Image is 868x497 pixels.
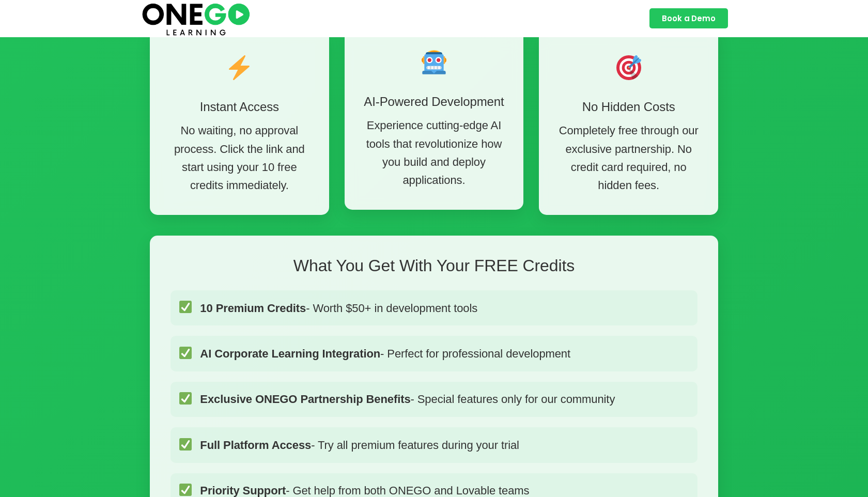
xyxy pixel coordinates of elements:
strong: AI Corporate Learning Integration [200,347,380,360]
p: Completely free through our exclusive partnership. No credit card required, no hidden fees. [554,121,703,194]
span: - Try all premium features during your trial [200,436,519,454]
span: - Special features only for our community [200,390,615,408]
img: ⚡ [227,55,252,80]
a: Book a Demo [649,8,728,28]
strong: 10 Premium Credits [200,302,306,315]
strong: Exclusive ONEGO Partnership Benefits [200,393,410,406]
h2: What You Get With Your FREE Credits [171,256,698,275]
strong: Priority Support [200,484,286,497]
img: ✅ [179,484,192,496]
span: Book a Demo [662,14,716,22]
p: Experience cutting-edge AI tools that revolutionize how you build and deploy applications. [360,116,508,189]
img: 🎯 [616,55,641,80]
span: - Worth $50+ in development tools [200,299,477,317]
img: ✅ [179,392,192,405]
span: - Perfect for professional development [200,345,570,363]
img: ✅ [179,347,192,359]
img: ✅ [179,438,192,451]
img: 🤖 [422,50,446,75]
p: No waiting, no approval process. Click the link and start using your 10 free credits immediately. [165,121,314,194]
img: ✅ [179,301,192,313]
strong: Full Platform Access [200,439,311,452]
h3: Instant Access [165,100,314,114]
h3: AI-Powered Development [360,95,508,108]
h3: No Hidden Costs [554,100,703,114]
